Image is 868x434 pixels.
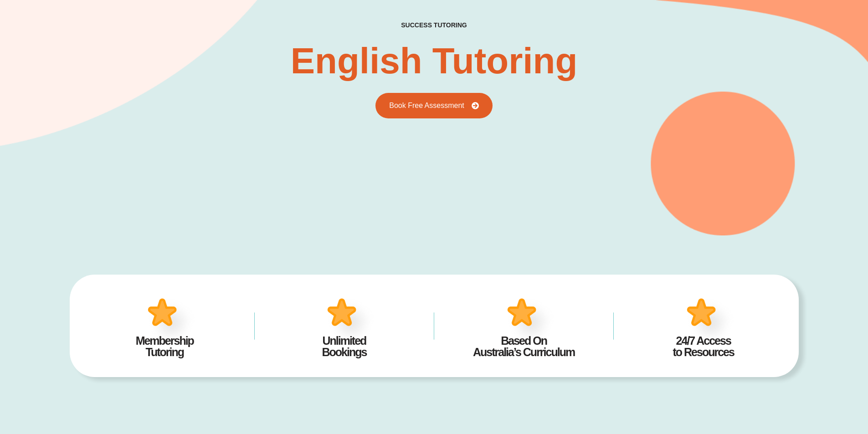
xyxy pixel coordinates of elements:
[401,21,467,29] h2: success tutoring
[389,102,464,109] span: Book Free Assessment
[291,43,578,79] h2: English Tutoring
[89,335,241,358] h4: Membership Tutoring
[627,335,780,358] h4: 24/7 Access to Resources
[375,93,493,118] a: Book Free Assessment
[664,68,868,434] iframe: Chat Widget
[268,335,421,358] h4: Unlimited Bookings
[448,335,600,358] h4: Based On Australia’s Curriculum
